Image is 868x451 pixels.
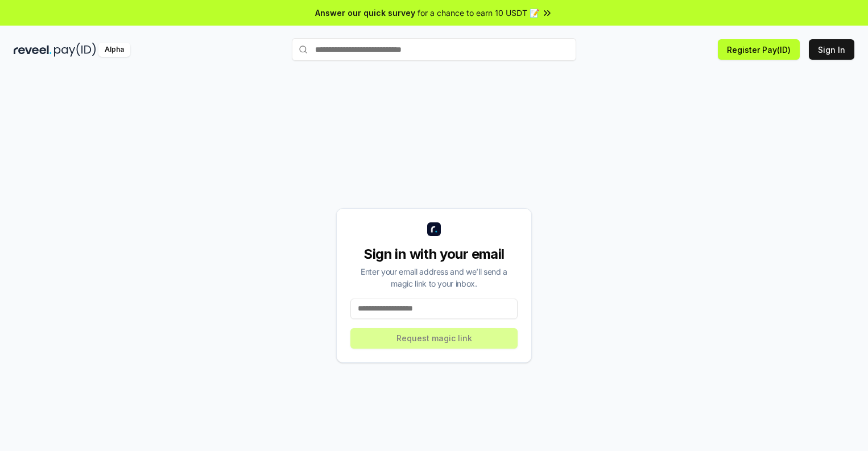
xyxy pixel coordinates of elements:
img: reveel_dark [14,43,52,57]
span: Answer our quick survey [315,7,415,19]
button: Sign In [809,39,854,60]
img: pay_id [54,43,96,57]
div: Sign in with your email [350,245,518,263]
button: Register Pay(ID) [718,39,800,60]
div: Enter your email address and we’ll send a magic link to your inbox. [350,266,518,289]
img: logo_small [427,222,441,236]
span: for a chance to earn 10 USDT 📝 [418,7,539,19]
div: Alpha [98,43,130,57]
